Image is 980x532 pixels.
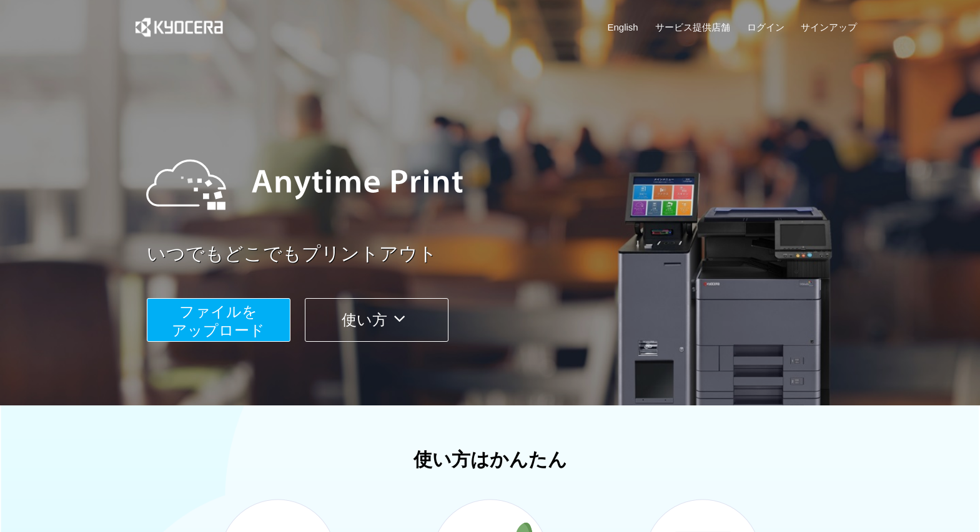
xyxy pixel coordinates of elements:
[801,21,857,34] a: サインアップ
[305,298,448,342] button: 使い方
[172,303,265,339] span: ファイルを ​​アップロード
[608,21,638,34] a: English
[747,21,784,34] a: ログイン
[147,298,290,342] button: ファイルを​​アップロード
[147,241,865,268] a: いつでもどこでもプリントアウト
[655,21,730,34] a: サービス提供店舗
